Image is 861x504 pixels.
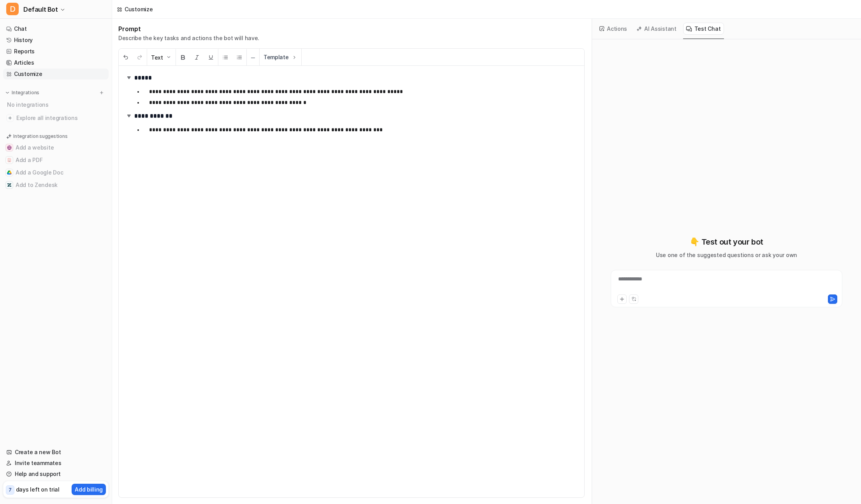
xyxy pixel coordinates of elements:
[690,236,763,248] p: 👇 Test out your bot
[3,113,109,123] a: Explore all integrations
[3,154,109,166] button: Add a PDFAdd a PDF
[16,485,60,493] p: days left on trial
[204,49,218,66] button: Underline
[3,458,109,469] a: Invite teammates
[6,114,14,122] img: explore all integrations
[3,69,109,79] a: Customize
[13,133,67,140] p: Integration suggestions
[165,54,172,60] img: Dropdown Down Arrow
[123,54,129,60] img: Undo
[7,170,12,175] img: Add a Google Doc
[3,179,109,191] button: Add to ZendeskAdd to Zendesk
[119,49,133,66] button: Undo
[99,90,104,95] img: menu_add.svg
[7,145,12,150] img: Add a website
[118,25,259,33] h1: Prompt
[75,485,103,493] p: Add billing
[194,54,200,60] img: Italic
[7,183,12,187] img: Add to Zendesk
[236,54,242,60] img: Ordered List
[137,54,143,60] img: Redo
[125,112,133,120] img: expand-arrow.svg
[260,49,301,65] button: Template
[634,23,680,35] button: AI Assistant
[3,89,42,97] button: Integrations
[222,54,228,60] img: Unordered List
[16,112,105,124] span: Explore all integrations
[72,484,106,495] button: Add billing
[208,54,214,60] img: Underline
[656,251,797,259] p: Use one of the suggested questions or ask your own
[3,166,109,179] button: Add a Google DocAdd a Google Doc
[218,49,232,66] button: Unordered List
[133,49,147,66] button: Redo
[5,90,10,95] img: expand menu
[190,49,204,66] button: Italic
[9,486,12,493] p: 7
[125,5,153,13] div: Customize
[6,3,19,15] span: D
[3,35,109,46] a: History
[147,49,176,66] button: Text
[3,57,109,68] a: Articles
[3,141,109,154] button: Add a websiteAdd a website
[176,49,190,66] button: Bold
[683,23,724,35] button: Test Chat
[180,54,186,60] img: Bold
[597,23,631,35] button: Actions
[118,34,259,42] p: Describe the key tasks and actions the bot will have.
[5,98,109,111] div: No integrations
[232,49,246,66] button: Ordered List
[12,90,39,96] p: Integrations
[23,4,58,15] span: Default Bot
[3,469,109,479] a: Help and support
[291,54,297,60] img: Template
[7,158,12,162] img: Add a PDF
[3,23,109,34] a: Chat
[3,46,109,57] a: Reports
[3,447,109,458] a: Create a new Bot
[247,49,259,66] button: ─
[125,74,133,81] img: expand-arrow.svg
